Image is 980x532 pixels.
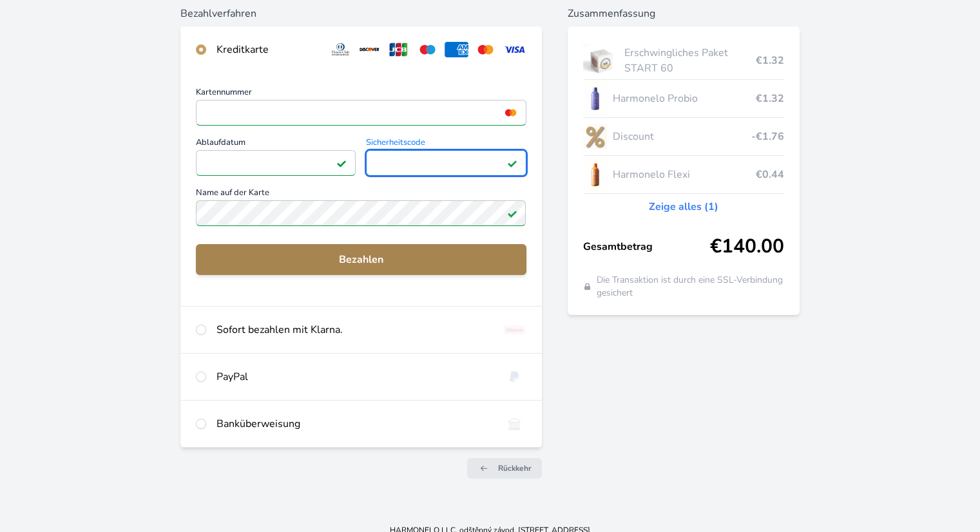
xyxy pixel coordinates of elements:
[216,42,318,57] div: Kreditkarte
[467,458,542,479] a: Rückkehr
[507,158,517,168] img: Feld gültig
[372,154,520,172] iframe: Iframe für Sicherheitscode
[583,82,608,115] img: CLEAN_PROBIO_se_stinem_x-lo.jpg
[366,138,526,150] span: Sicherheitscode
[358,42,381,57] img: discover.svg
[710,235,784,258] span: €140.00
[583,44,620,77] img: start.jpg
[216,322,492,337] div: Sofort bezahlen mit Klarna.
[196,244,526,275] button: Bezahlen
[474,42,497,57] img: mc.svg
[568,6,800,21] h6: Zusammenfassung
[583,120,608,153] img: discount-lo.png
[502,107,519,119] img: mc
[202,154,350,172] iframe: Iframe für Ablaufdatum
[612,167,755,182] span: Harmonelo Flexi
[180,6,541,21] h6: Bezahlverfahren
[196,189,526,200] span: Name auf der Karte
[751,129,784,144] span: -€1.76
[612,129,751,144] span: Discount
[336,158,347,168] img: Feld gültig
[498,463,532,473] span: Rückkehr
[196,200,526,226] input: Name auf der KarteFeld gültig
[583,158,608,191] img: CLEAN_FLEXI_se_stinem_x-hi_(1)-lo.jpg
[329,42,352,57] img: diners.svg
[503,416,526,432] img: bankTransfer_IBAN.svg
[416,42,439,57] img: maestro.svg
[649,199,718,214] a: Zeige alles (1)
[503,42,526,57] img: visa.svg
[445,42,468,57] img: amex.svg
[597,274,784,299] span: Die Transaktion ist durch eine SSL-Verbindung gesichert
[503,369,526,385] img: paypal.svg
[756,167,784,182] span: €0.44
[503,322,526,337] img: klarna_paynow.svg
[196,138,356,150] span: Ablaufdatum
[387,42,410,57] img: jcb.svg
[583,239,710,254] span: Gesamtbetrag
[202,104,520,122] iframe: Iframe für Kartennummer
[624,45,755,76] span: Erschwingliches Paket START 60
[756,53,784,68] span: €1.32
[507,208,517,218] img: Feld gültig
[196,88,526,100] span: Kartennummer
[756,91,784,106] span: €1.32
[612,91,755,106] span: Harmonelo Probio
[216,416,492,432] div: Banküberweisung
[206,252,515,267] span: Bezahlen
[216,369,492,385] div: PayPal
